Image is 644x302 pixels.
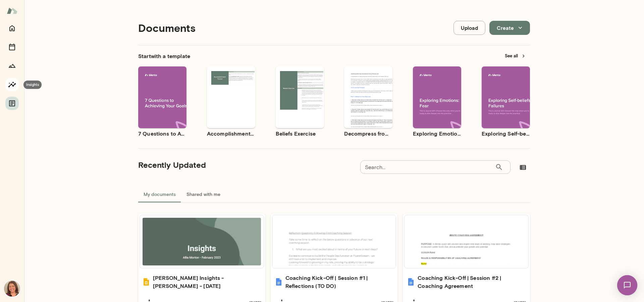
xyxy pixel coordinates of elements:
button: Create [489,21,530,35]
div: Insights [23,81,42,89]
img: Mento [7,4,17,17]
img: Allie Morton [4,281,20,297]
h6: Start with a template [138,52,190,60]
button: Growth Plan [5,59,19,72]
button: See all [501,51,530,61]
button: Shared with me [181,186,226,202]
button: Home [5,21,19,35]
h6: Decompress from a Job [344,130,392,138]
img: Mento Insights - Allie Morton - February 2023 [142,278,150,286]
button: Upload [453,21,485,35]
button: Sessions [5,40,19,54]
div: documents tabs [138,186,530,202]
h6: Accomplishment Tracker [207,130,255,138]
img: Coaching Kick-Off | Session #1 | Reflections (TO DO) [275,278,283,286]
button: Documents [5,97,19,110]
button: Insights [5,78,19,91]
h6: [PERSON_NAME] Insights - [PERSON_NAME] - [DATE] [153,274,261,290]
h6: Beliefs Exercise [276,130,324,138]
h6: Coaching Kick-Off | Session #2 | Coaching Agreement [418,274,526,290]
h6: 7 Questions to Achieving Your Goals [138,130,186,138]
h5: Recently Updated [138,159,206,170]
img: Coaching Kick-Off | Session #2 | Coaching Agreement [407,278,415,286]
h6: Exploring Emotions: Fear [413,130,461,138]
h6: Exploring Self-beliefs: Failures [482,130,530,138]
h6: Coaching Kick-Off | Session #1 | Reflections (TO DO) [285,274,394,290]
button: My documents [138,186,181,202]
h4: Documents [138,21,196,34]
